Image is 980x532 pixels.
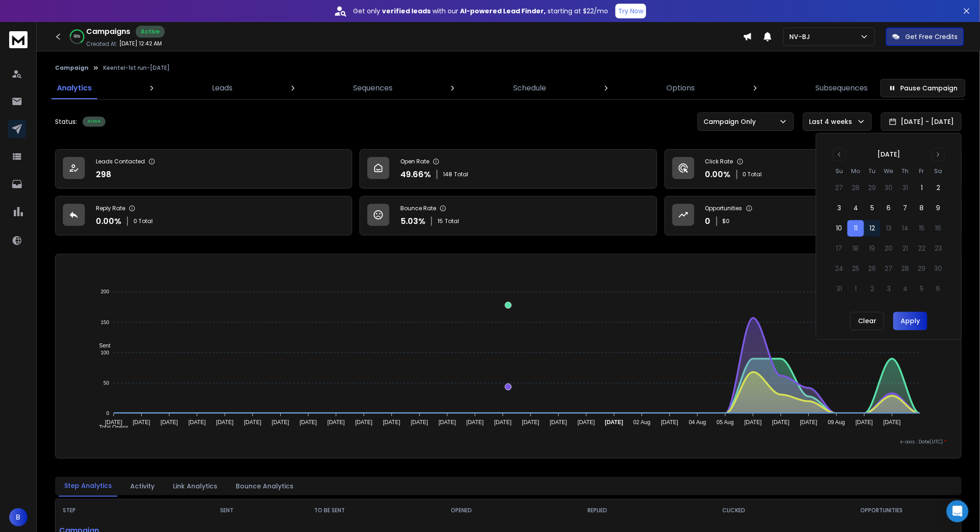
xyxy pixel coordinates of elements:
[355,420,373,426] tspan: [DATE]
[703,117,759,126] p: Campaign Only
[55,499,188,521] th: STEP
[618,6,643,16] p: Try Now
[136,26,165,38] div: Active
[466,420,484,426] tspan: [DATE]
[864,180,880,196] button: 29
[578,420,595,426] tspan: [DATE]
[443,171,452,178] span: 148
[400,168,431,181] p: 49.66 %
[897,180,914,196] button: 31
[847,167,864,176] th: Monday
[914,167,930,176] th: Friday
[100,350,109,355] tspan: 100
[494,420,512,426] tspan: [DATE]
[400,158,429,165] p: Open Rate
[55,117,77,126] p: Status:
[522,420,539,426] tspan: [DATE]
[877,150,900,159] div: [DATE]
[230,476,299,496] button: Bounce Analytics
[244,420,261,426] tspan: [DATE]
[932,148,945,161] button: Go to next month
[605,420,623,426] tspan: [DATE]
[438,420,456,426] tspan: [DATE]
[100,289,109,295] tspan: 200
[905,32,958,41] p: Get Free Credits
[880,200,897,217] button: 6
[833,148,846,161] button: Go to previous month
[886,28,964,46] button: Get Free Credits
[106,410,109,416] tspan: 0
[57,83,92,94] p: Analytics
[55,64,89,72] button: Campaign
[847,220,864,237] button: 11
[105,420,122,426] tspan: [DATE]
[216,420,233,426] tspan: [DATE]
[705,215,711,228] p: 0
[454,171,468,178] span: Total
[831,220,847,237] button: 10
[864,220,880,237] button: 12
[831,167,847,176] th: Sunday
[847,200,864,217] button: 4
[83,117,105,127] div: Active
[207,77,238,99] a: Leads
[705,158,733,165] p: Click Rate
[881,112,962,131] button: [DATE] - [DATE]
[831,180,847,196] button: 27
[508,77,552,99] a: Schedule
[70,438,947,445] p: x-axis : Date(UTC)
[705,168,731,181] p: 0.00 %
[9,508,28,526] button: B
[802,499,961,521] th: OPPORTUNITIES
[897,167,914,176] th: Thursday
[530,499,666,521] th: REPLIED
[327,420,345,426] tspan: [DATE]
[167,476,223,496] button: Link Analytics
[360,149,657,189] a: Open Rate49.66%148Total
[800,420,818,426] tspan: [DATE]
[880,180,897,196] button: 30
[103,380,109,386] tspan: 50
[96,168,111,181] p: 298
[161,420,178,426] tspan: [DATE]
[810,77,873,99] a: Subsequences
[847,180,864,196] button: 28
[893,312,927,330] button: Apply
[299,420,317,426] tspan: [DATE]
[789,32,814,41] p: NV-BJ
[272,420,289,426] tspan: [DATE]
[55,196,352,235] a: Reply Rate0.00%0 Total
[772,420,790,426] tspan: [DATE]
[100,319,109,325] tspan: 150
[188,499,266,521] th: SENT
[850,312,884,330] button: Clear
[666,83,695,94] p: Options
[880,79,965,97] button: Pause Campaign
[930,200,947,217] button: 9
[266,499,393,521] th: TO BE SENT
[59,476,117,497] button: Step Analytics
[393,499,530,521] th: OPENED
[188,420,206,426] tspan: [DATE]
[348,77,398,99] a: Sequences
[96,215,122,228] p: 0.00 %
[864,200,880,217] button: 5
[664,196,962,235] a: Opportunities0$0
[119,40,162,47] p: [DATE] 12:42 AM
[914,180,930,196] button: 1
[212,83,233,94] p: Leads
[705,205,742,212] p: Opportunities
[103,64,170,72] p: Keentel-1st run-[DATE]
[400,215,426,228] p: 5.03 %
[513,83,546,94] p: Schedule
[125,476,160,496] button: Activity
[809,117,856,126] p: Last 4 weeks
[661,77,700,99] a: Options
[86,40,117,48] p: Created At:
[815,83,868,94] p: Subsequences
[55,149,352,189] a: Leads Contacted298
[383,420,400,426] tspan: [DATE]
[74,34,80,39] p: 66 %
[96,205,125,212] p: Reply Rate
